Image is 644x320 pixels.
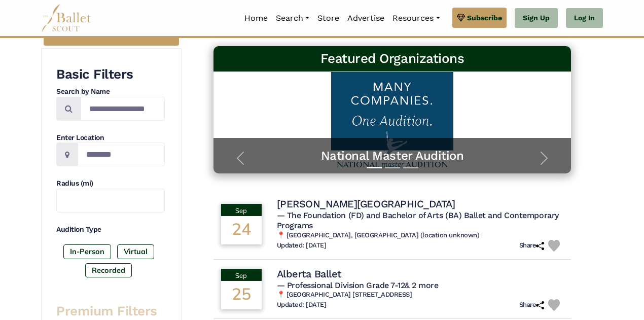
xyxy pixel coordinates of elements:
[519,301,545,309] h6: Share
[566,8,603,28] a: Log In
[56,133,165,143] h4: Enter Location
[385,162,400,173] button: Slide 2
[221,281,262,309] div: 25
[277,291,564,299] h6: 📍 [GEOGRAPHIC_DATA] [STREET_ADDRESS]
[78,143,165,166] input: Location
[277,210,559,231] span: — The Foundation (FD) and Bachelor of Arts (BA) Ballet and Contemporary Programs
[221,216,262,244] div: 24
[222,50,563,67] h3: Featured Organizations
[367,162,382,173] button: Slide 1
[519,241,545,250] h6: Share
[224,148,561,164] a: National Master Audition
[403,162,418,173] button: Slide 3
[457,12,465,23] img: gem.svg
[56,225,165,235] h4: Audition Type
[343,8,388,29] a: Advertise
[221,204,262,216] div: Sep
[277,197,455,210] h4: [PERSON_NAME][GEOGRAPHIC_DATA]
[221,269,262,281] div: Sep
[56,66,165,83] h3: Basic Filters
[272,8,313,29] a: Search
[56,179,165,189] h4: Radius (mi)
[277,231,564,240] h6: 📍 [GEOGRAPHIC_DATA], [GEOGRAPHIC_DATA] (location unknown)
[452,8,507,28] a: Subscribe
[388,8,444,29] a: Resources
[405,280,438,290] a: & 2 more
[56,87,165,97] h4: Search by Name
[277,280,439,290] span: — Professional Division Grade 7-12
[277,301,327,309] h6: Updated: [DATE]
[117,244,154,259] label: Virtual
[277,267,341,280] h4: Alberta Ballet
[313,8,343,29] a: Store
[56,303,165,320] h3: Premium Filters
[467,12,502,23] span: Subscribe
[240,8,272,29] a: Home
[85,263,132,277] label: Recorded
[63,244,111,259] label: In-Person
[277,241,327,250] h6: Updated: [DATE]
[81,97,165,121] input: Search by names...
[515,8,558,28] a: Sign Up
